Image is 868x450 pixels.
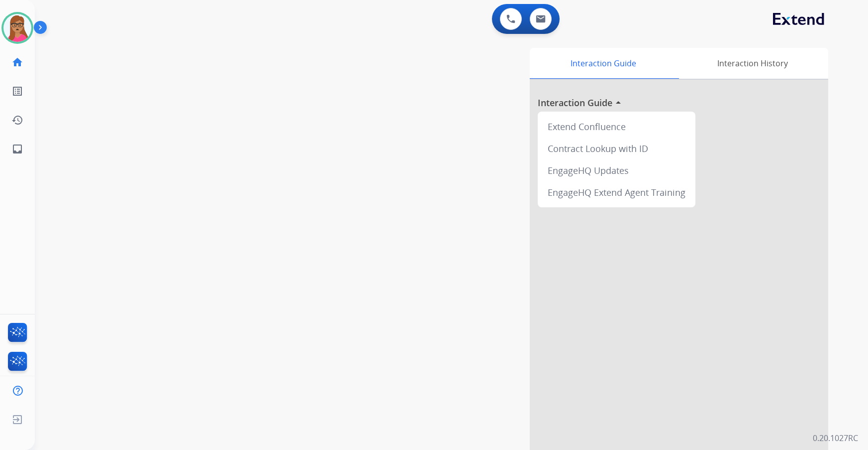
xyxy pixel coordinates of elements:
[542,159,691,181] div: EngageHQ Updates
[11,114,23,126] mat-icon: history
[3,14,31,42] img: avatar
[11,143,23,155] mat-icon: inbox
[676,48,828,79] div: Interaction History
[530,48,676,79] div: Interaction Guide
[542,181,691,203] div: EngageHQ Extend Agent Training
[542,138,691,159] div: Contract Lookup with ID
[11,85,23,97] mat-icon: list_alt
[11,56,23,68] mat-icon: home
[813,432,858,444] p: 0.20.1027RC
[542,116,691,138] div: Extend Confluence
